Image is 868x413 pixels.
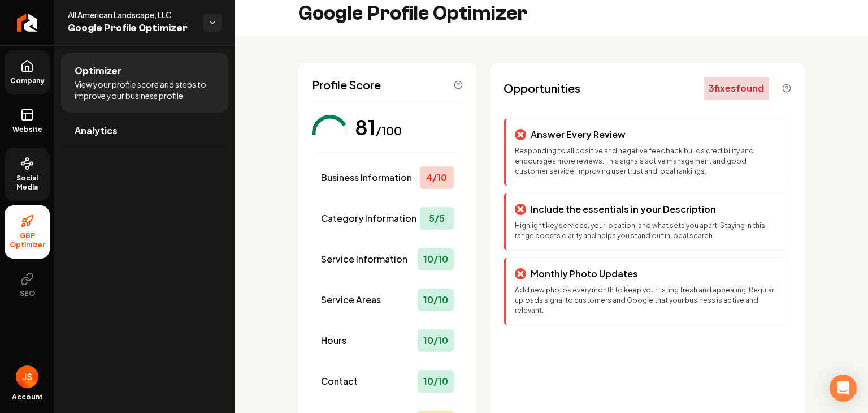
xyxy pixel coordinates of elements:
div: 4 / 10 [420,166,454,189]
div: 10 / 10 [418,329,454,352]
div: /100 [376,123,402,139]
div: Open Intercom Messenger [830,375,857,402]
span: Optimizer [75,64,121,78]
div: Include the essentials in your DescriptionHighlight key services, your location, and what sets yo... [504,193,789,251]
p: Responding to all positive and negative feedback builds credibility and encourages more reviews. ... [515,146,779,177]
div: 5 / 5 [420,207,454,230]
span: Opportunities [504,80,580,96]
span: Company [6,76,49,85]
span: Account [12,393,43,402]
span: Profile Score [312,77,381,93]
a: Company [5,50,50,94]
span: SEO [15,289,40,298]
span: Google Profile Optimizer [68,20,194,36]
div: 10 / 10 [418,370,454,393]
span: Analytics [75,124,118,137]
div: 81 [355,116,376,139]
div: 10 / 10 [418,248,454,270]
span: Contact [321,375,358,388]
div: 10 / 10 [418,289,454,311]
span: Hours [321,334,346,347]
button: SEO [5,263,50,307]
a: Social Media [5,148,50,201]
span: Business Information [321,171,412,184]
span: Website [8,125,47,134]
a: Website [5,99,50,143]
p: Include the essentials in your Description [531,203,716,216]
span: All American Landscape, LLC [68,9,194,20]
p: Monthly Photo Updates [531,267,638,281]
p: Highlight key services, your location, and what sets you apart. Staying in this range boosts clar... [515,221,779,241]
div: Answer Every ReviewResponding to all positive and negative feedback builds credibility and encour... [504,118,789,186]
span: Social Media [5,174,50,192]
p: Answer Every Review [531,128,626,141]
div: Monthly Photo UpdatesAdd new photos every month to keep your listing fresh and appealing. Regular... [504,257,789,325]
div: 3 fix es found [704,77,769,100]
span: Service Areas [321,293,381,307]
img: Josh Sharman [16,365,38,388]
p: Add new photos every month to keep your listing fresh and appealing. Regular uploads signal to cu... [515,285,779,316]
span: View your profile score and steps to improve your business profile [75,79,215,101]
span: Category Information [321,212,416,225]
button: Open user button [16,365,38,388]
span: Service Information [321,252,407,266]
a: Analytics [61,113,228,149]
span: GBP Optimizer [5,231,50,249]
h2: Google Profile Optimizer [298,2,527,25]
img: Rebolt Logo [17,14,38,32]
